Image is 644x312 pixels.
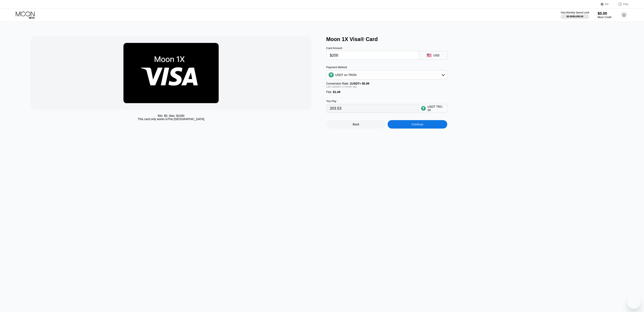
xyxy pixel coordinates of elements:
[350,82,370,85] span: 1 USDT ≈ $0.99
[433,54,440,57] div: USD
[353,123,359,126] div: Back
[561,11,589,14] div: Visa Monthly Spend Limit
[158,114,184,117] div: Min: $ 5 , Max: $ 1000
[566,15,583,18] div: $0.00 / $4,000.00
[326,66,447,69] div: Payment Method
[601,2,613,6] div: EN
[330,51,415,60] input: $0.00
[561,11,589,19] div: Visa Monthly Spend Limit$0.00/$4,000.00
[326,46,419,50] div: Card Amount
[326,36,618,42] div: Moon 1X Visa® Card
[427,105,445,112] div: USDT TRC-20
[138,117,204,121] div: This card only works in The [GEOGRAPHIC_DATA]
[613,2,628,6] div: FAQ
[335,73,357,77] div: USDT on TRON
[598,11,611,19] div: $0.00Moon Credit
[327,71,447,79] div: USDT on TRON
[598,16,611,19] div: Moon Credit
[333,90,340,94] span: $1.49
[605,3,609,6] div: EN
[326,120,386,129] div: Back
[326,100,419,103] div: You Pay
[326,82,447,85] div: Conversion Rate:
[411,123,423,126] div: Continue
[326,90,447,94] div: Fee :
[388,120,447,129] div: Continue
[627,295,641,309] iframe: Button to launch messaging window
[598,11,611,16] div: $0.00
[326,85,447,88] div: Last updated: a minute ago
[623,3,628,6] div: FAQ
